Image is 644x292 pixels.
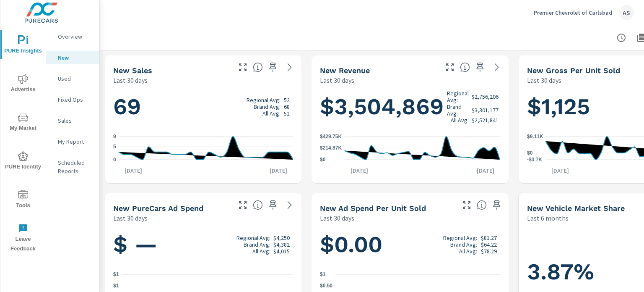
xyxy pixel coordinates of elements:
[236,234,270,241] p: Regional Avg:
[471,166,500,175] p: [DATE]
[247,97,280,103] p: Regional Avg:
[443,61,457,74] button: Make Fullscreen
[3,74,43,95] span: Advertise
[284,110,290,117] p: 51
[113,271,119,277] text: $1
[58,32,93,41] p: Overview
[113,144,116,150] text: 5
[0,25,46,257] div: nav menu
[527,75,561,85] p: Last 30 days
[527,66,620,75] h5: New Gross Per Unit Sold
[527,134,543,139] text: $9.11K
[253,62,263,72] span: Number of vehicles sold by the dealership over the selected date range. [Source: This data is sou...
[266,61,280,74] span: Save this to your personalized report
[113,283,119,289] text: $1
[262,110,280,117] p: All Avg:
[320,66,370,75] h5: New Revenue
[320,271,326,277] text: $1
[481,248,497,255] p: $78.29
[447,90,469,103] p: Regional Avg:
[113,66,152,75] h5: New Sales
[46,156,99,177] div: Scheduled Reports
[3,35,43,56] span: PURE Insights
[252,248,270,255] p: All Avg:
[273,234,290,241] p: $4,250
[254,103,280,110] p: Brand Avg:
[113,204,203,213] h5: New PureCars Ad Spend
[473,61,487,74] span: Save this to your personalized report
[244,241,270,248] p: Brand Avg:
[58,74,93,83] p: Used
[284,103,290,110] p: 68
[113,75,148,85] p: Last 30 days
[3,190,43,210] span: Tools
[320,75,354,85] p: Last 30 days
[619,5,634,20] div: AS
[320,213,354,223] p: Last 30 days
[490,61,504,74] a: See more details in report
[3,151,43,172] span: PURE Identity
[273,241,290,248] p: $4,382
[320,157,326,163] text: $0
[284,97,290,103] p: 52
[447,103,469,117] p: Brand Avg:
[451,117,469,124] p: All Avg:
[273,248,290,255] p: $4,015
[481,241,497,248] p: $64.22
[113,134,116,139] text: 9
[46,93,99,106] div: Fixed Ops
[320,90,502,124] h1: $3,504,869
[58,95,93,104] p: Fixed Ops
[46,135,99,148] div: My Report
[527,157,542,163] text: -$3.7K
[527,204,625,213] h5: New Vehicle Market Share
[320,134,342,139] text: $429.75K
[450,241,477,248] p: Brand Avg:
[320,283,332,289] text: $0.50
[490,198,504,212] span: Save this to your personalized report
[113,230,293,259] h1: $ —
[113,157,116,163] text: 0
[527,213,569,223] p: Last 6 months
[320,145,342,151] text: $214.87K
[534,9,612,16] p: Premier Chevrolet of Carlsbad
[58,53,93,62] p: New
[443,234,477,241] p: Regional Avg:
[113,92,293,121] h1: 69
[3,224,43,254] span: Leave Feedback
[58,137,93,146] p: My Report
[320,204,426,213] h5: New Ad Spend Per Unit Sold
[58,158,93,175] p: Scheduled Reports
[460,62,470,72] span: Total sales revenue over the selected date range. [Source: This data is sourced from the dealer’s...
[283,198,296,212] a: See more details in report
[46,30,99,43] div: Overview
[58,116,93,125] p: Sales
[459,248,477,255] p: All Avg:
[46,72,99,85] div: Used
[236,61,249,74] button: Make Fullscreen
[119,166,148,175] p: [DATE]
[472,107,499,113] p: $3,301,177
[527,150,533,156] text: $0
[481,234,497,241] p: $81.27
[46,114,99,127] div: Sales
[320,230,500,259] h1: $0.00
[477,200,487,210] span: Average cost of advertising per each vehicle sold at the dealer over the selected date range. The...
[472,93,499,100] p: $2,756,206
[545,166,575,175] p: [DATE]
[345,166,374,175] p: [DATE]
[472,117,499,124] p: $2,521,841
[283,61,296,74] a: See more details in report
[266,198,280,212] span: Save this to your personalized report
[3,113,43,133] span: My Market
[113,213,148,223] p: Last 30 days
[46,51,99,64] div: New
[460,198,473,212] button: Make Fullscreen
[264,166,293,175] p: [DATE]
[253,200,263,210] span: Total cost of media for all PureCars channels for the selected dealership group over the selected...
[236,198,249,212] button: Make Fullscreen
